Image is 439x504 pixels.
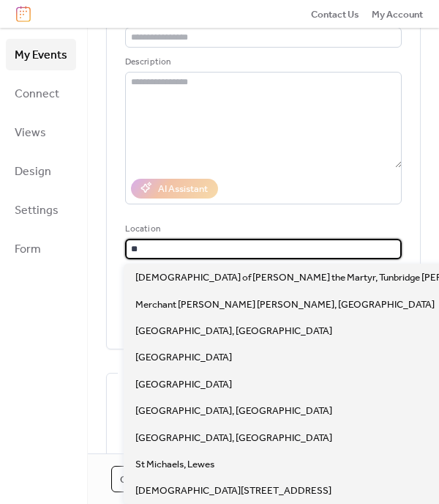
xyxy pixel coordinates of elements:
a: My Events [6,39,76,70]
span: Connect [15,83,59,105]
span: My Account [372,7,423,22]
span: [GEOGRAPHIC_DATA], [GEOGRAPHIC_DATA] [135,324,332,338]
span: [GEOGRAPHIC_DATA] [135,350,232,365]
img: logo [16,6,31,22]
span: [GEOGRAPHIC_DATA], [GEOGRAPHIC_DATA] [135,404,332,418]
a: Form [6,233,76,264]
span: My Events [15,44,67,67]
span: Cancel [120,472,158,487]
span: Settings [15,199,59,222]
span: Views [15,122,46,144]
span: Merchant [PERSON_NAME] [PERSON_NAME], [GEOGRAPHIC_DATA] [135,297,435,312]
a: Design [6,155,76,187]
a: Contact Us [311,7,359,21]
span: Design [15,160,51,183]
a: My Account [372,7,423,21]
a: Settings [6,194,76,226]
div: Description [125,55,399,70]
span: Form [15,238,41,261]
span: [GEOGRAPHIC_DATA], [GEOGRAPHIC_DATA] [135,431,332,445]
a: Connect [6,78,76,109]
span: St Michaels, Lewes [135,457,214,472]
a: Views [6,116,76,148]
span: Contact Us [311,7,359,22]
button: Cancel [111,466,167,492]
div: Location [125,222,399,237]
span: [DEMOGRAPHIC_DATA][STREET_ADDRESS] [135,483,331,498]
span: [GEOGRAPHIC_DATA] [135,377,232,392]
